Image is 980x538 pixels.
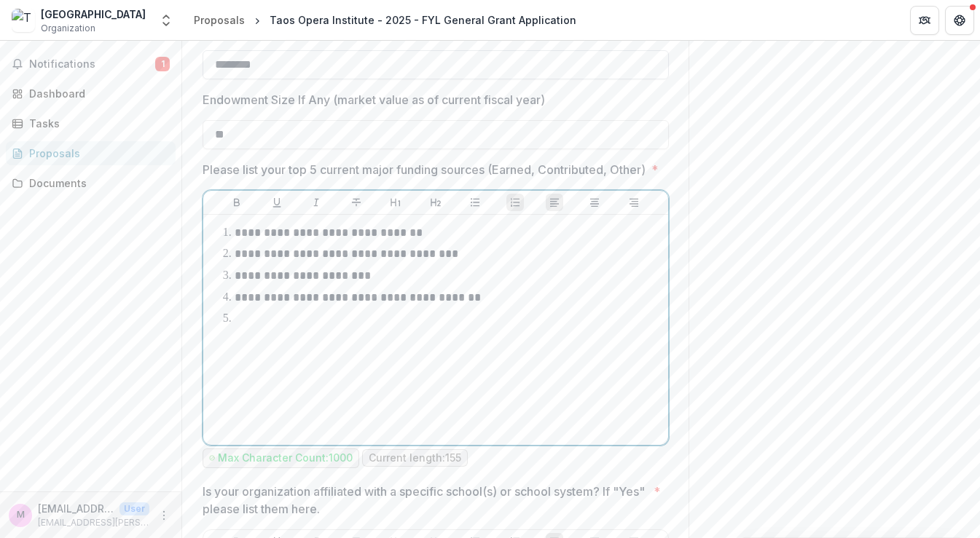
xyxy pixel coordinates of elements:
img: Taos Opera Institute [12,9,35,32]
a: Proposals [6,141,176,165]
span: Notifications [29,58,155,71]
button: Open entity switcher [156,6,176,35]
div: Taos Opera Institute - 2025 - FYL General Grant Application [270,12,576,28]
button: Partners [910,6,939,35]
button: Ordered List [506,194,524,211]
button: Heading 1 [387,194,404,211]
button: Align Center [586,194,603,211]
nav: breadcrumb [188,9,582,31]
div: Proposals [194,12,245,28]
p: [EMAIL_ADDRESS][PERSON_NAME][DOMAIN_NAME] [38,501,114,516]
button: Italicize [307,194,325,211]
div: [GEOGRAPHIC_DATA] [41,7,146,22]
p: Please list your top 5 current major funding sources (Earned, Contributed, Other) [203,161,646,178]
button: Heading 2 [427,194,444,211]
p: Is your organization affiliated with a specific school(s) or school system? If "Yes" please list ... [203,483,648,518]
button: Strike [348,194,365,211]
button: Underline [268,194,286,211]
a: Documents [6,171,176,195]
p: Endowment Size If Any (market value as of current fiscal year) [203,91,545,108]
div: Documents [29,175,164,191]
a: Dashboard [6,82,176,106]
button: Bullet List [466,194,484,211]
span: 1 [155,57,170,71]
button: More [155,507,173,524]
a: Tasks [6,111,176,135]
p: Max Character Count: 1000 [218,452,353,464]
button: Bold [228,194,246,211]
div: Dashboard [29,86,164,101]
div: mark.craig@taosoi.org [17,510,25,520]
button: Align Right [625,194,643,211]
a: Proposals [188,9,251,31]
span: Organization [41,22,95,35]
button: Align Left [546,194,563,211]
p: [EMAIL_ADDRESS][PERSON_NAME][DOMAIN_NAME] [38,516,149,529]
p: User [119,502,149,515]
div: Tasks [29,116,164,131]
p: Current length: 155 [369,452,461,464]
div: Proposals [29,146,164,161]
button: Notifications1 [6,52,176,76]
button: Get Help [945,6,974,35]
